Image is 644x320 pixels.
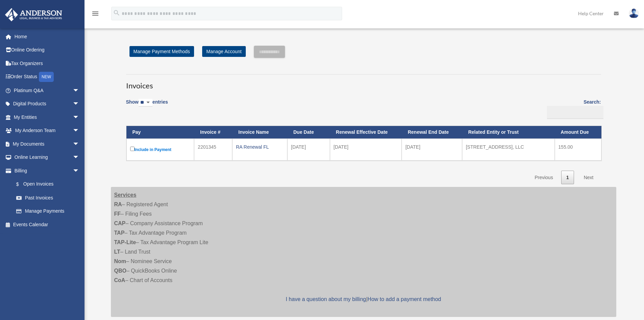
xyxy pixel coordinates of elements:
[114,239,136,245] strong: TAP-Lite
[126,74,601,91] h3: Invoices
[545,98,601,119] label: Search:
[73,84,86,98] span: arrow_drop_down
[91,9,99,18] i: menu
[5,43,90,57] a: Online Ordering
[287,138,330,161] td: [DATE]
[5,151,90,164] a: Online Learningarrow_drop_down
[73,137,86,151] span: arrow_drop_down
[5,70,90,84] a: Order StatusNEW
[629,8,639,18] img: User Pic
[330,126,402,138] th: Renewal Effective Date: activate to sort column ascending
[561,171,574,185] a: 1
[5,57,90,70] a: Tax Organizers
[111,187,616,317] div: – Registered Agent – Filing Fees – Company Assistance Program – Tax Advantage Program – Tax Advan...
[5,110,90,124] a: My Entitiesarrow_drop_down
[114,268,126,274] strong: QBO
[5,164,86,177] a: Billingarrow_drop_down
[367,296,441,302] a: How to add a payment method
[5,30,90,43] a: Home
[286,296,366,302] a: I have a question about my billing
[547,106,603,119] input: Search:
[9,205,86,218] a: Manage Payments
[287,126,330,138] th: Due Date: activate to sort column ascending
[20,180,23,189] span: $
[126,98,168,113] label: Show entries
[73,97,86,111] span: arrow_drop_down
[114,230,125,236] strong: TAP
[114,211,121,217] strong: FF
[462,126,555,138] th: Related Entity or Trust: activate to sort column ascending
[114,220,126,226] strong: CAP
[579,171,599,185] a: Next
[5,97,90,111] a: Digital Productsarrow_drop_down
[462,138,555,161] td: [STREET_ADDRESS], LLC
[114,201,122,207] strong: RA
[91,12,99,18] a: menu
[9,191,86,205] a: Past Invoices
[330,138,402,161] td: [DATE]
[232,126,287,138] th: Invoice Name: activate to sort column ascending
[126,126,194,138] th: Pay: activate to sort column descending
[113,9,120,17] i: search
[529,171,558,185] a: Previous
[194,138,232,161] td: 2201345
[202,46,245,57] a: Manage Account
[5,84,90,97] a: Platinum Q&Aarrow_drop_down
[114,192,137,198] strong: Services
[114,277,125,283] strong: CoA
[3,8,64,21] img: Anderson Advisors Platinum Portal
[9,177,83,191] a: $Open Invoices
[39,72,54,82] div: NEW
[5,137,90,151] a: My Documentsarrow_drop_down
[73,124,86,138] span: arrow_drop_down
[194,126,232,138] th: Invoice #: activate to sort column ascending
[555,126,601,138] th: Amount Due: activate to sort column ascending
[73,110,86,124] span: arrow_drop_down
[129,46,194,57] a: Manage Payment Methods
[114,258,126,264] strong: Nom
[130,145,191,154] label: Include in Payment
[114,295,613,304] p: |
[402,138,462,161] td: [DATE]
[5,124,90,137] a: My Anderson Teamarrow_drop_down
[236,142,284,152] div: RA Renewal FL
[555,138,601,161] td: 155.00
[73,164,86,178] span: arrow_drop_down
[73,151,86,165] span: arrow_drop_down
[5,218,90,231] a: Events Calendar
[139,99,152,107] select: Showentries
[402,126,462,138] th: Renewal End Date: activate to sort column ascending
[114,249,120,255] strong: LT
[130,147,135,151] input: Include in Payment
